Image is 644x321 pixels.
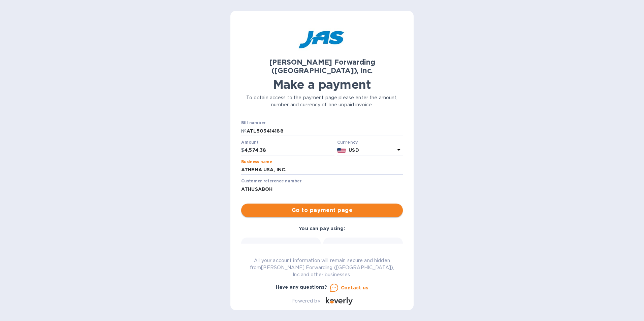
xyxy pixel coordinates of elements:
b: You can pay using: [299,226,345,231]
input: Enter bill number [247,126,403,136]
u: Contact us [341,285,368,290]
input: Enter customer reference number [241,184,403,194]
p: To obtain access to the payment page please enter the amount, number and currency of one unpaid i... [241,94,403,108]
p: $ [241,147,244,154]
img: USD [337,148,346,153]
input: 0.00 [244,145,334,155]
b: Have any questions? [276,284,327,290]
p: № [241,128,247,135]
label: Business name [241,160,272,164]
p: Powered by [291,297,320,305]
button: Go to payment page [241,204,403,217]
h1: Make a payment [241,77,403,92]
label: Customer reference number [241,179,301,183]
b: USD [349,147,359,153]
label: Amount [241,140,258,144]
b: Currency [337,140,358,145]
b: [PERSON_NAME] Forwarding ([GEOGRAPHIC_DATA]), Inc. [269,58,375,75]
input: Enter business name [241,165,403,175]
span: Go to payment page [247,206,397,214]
p: All your account information will remain secure and hidden from [PERSON_NAME] Forwarding ([GEOGRA... [241,257,403,278]
label: Bill number [241,121,265,125]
